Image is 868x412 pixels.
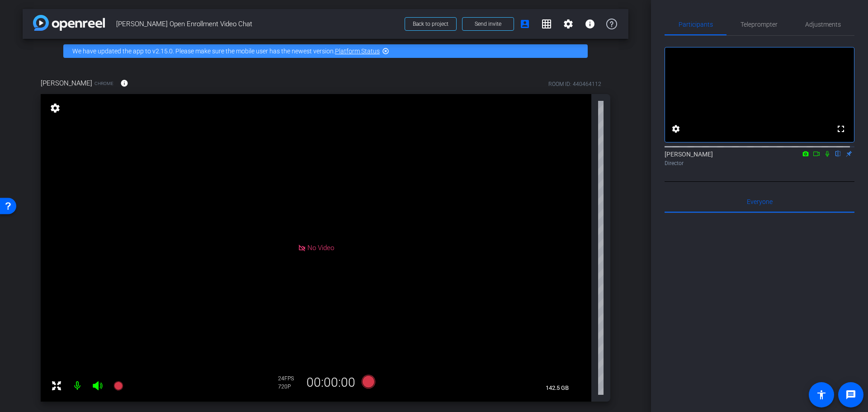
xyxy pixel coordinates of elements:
mat-icon: settings [670,123,681,134]
a: Platform Status [335,47,380,55]
span: Everyone [747,199,773,205]
span: Send invite [475,20,501,28]
span: Teleprompter [741,21,778,28]
mat-icon: message [845,389,856,400]
div: 720P [278,383,301,390]
mat-icon: fullscreen [835,123,846,134]
div: We have updated the app to v2.15.0. Please make sure the mobile user has the newest version. [63,44,588,58]
mat-icon: info [120,79,128,87]
mat-icon: grid_on [541,19,552,29]
span: [PERSON_NAME] Open Enrollment Video Chat [116,15,399,33]
mat-icon: flip [833,149,844,157]
mat-icon: account_box [519,19,530,29]
span: Participants [679,21,713,28]
mat-icon: settings [49,103,61,114]
span: Chrome [94,80,113,87]
span: 142.5 GB [542,383,572,393]
span: No Video [307,244,334,252]
div: 00:00:00 [301,375,361,390]
img: app-logo [33,15,105,31]
mat-icon: info [585,19,595,29]
div: ROOM ID: 440464112 [548,80,601,88]
div: Director [665,159,854,167]
span: Adjustments [805,21,841,28]
mat-icon: highlight_off [382,47,389,55]
span: FPS [284,375,294,382]
button: Back to project [405,17,457,31]
span: [PERSON_NAME] [41,78,92,88]
span: Back to project [413,21,448,27]
button: Send invite [462,17,514,31]
div: [PERSON_NAME] [665,150,854,167]
mat-icon: settings [563,19,574,29]
mat-icon: accessibility [816,389,827,400]
div: 24 [278,375,301,382]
